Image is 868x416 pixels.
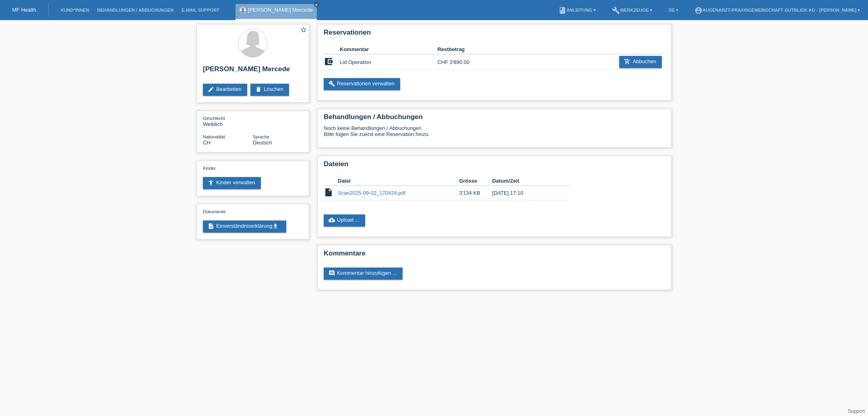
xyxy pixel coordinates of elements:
i: delete [255,86,262,93]
i: add_shopping_cart [624,58,630,65]
a: Behandlungen / Abbuchungen [93,8,178,12]
span: Kinder [203,166,216,171]
span: Schweiz [203,140,211,146]
th: Datum/Zeit [492,176,558,186]
th: Kommentar [340,45,437,54]
td: CHF 3'890.00 [437,54,486,70]
i: insert_drive_file [324,187,333,197]
a: Support [848,408,865,414]
h2: Dateien [324,160,665,172]
i: edit [208,86,214,93]
i: build [329,80,335,87]
i: get_app [272,223,279,229]
td: [DATE] 17:10 [492,186,558,200]
h2: Behandlungen / Abbuchungen [324,113,665,125]
i: close [314,3,318,7]
a: star_border [300,26,307,35]
h2: [PERSON_NAME] Mercede [203,65,303,77]
th: Grösse [459,176,492,186]
a: deleteLöschen [250,84,289,96]
i: accessibility_new [208,179,214,186]
i: account_circle [694,6,703,14]
a: MF Health [12,7,36,13]
span: Deutsch [253,140,272,146]
a: [PERSON_NAME] Mercede [248,7,313,13]
a: DE ▾ [664,8,682,12]
span: Sprache [253,134,269,139]
div: Noch keine Behandlungen / Abbuchungen Bitte fügen Sie zuerst eine Reservation hinzu. [324,125,665,143]
h2: Reservationen [324,29,665,41]
a: E-Mail Support [178,8,223,12]
div: Weiblich [203,115,253,127]
i: account_balance_wallet [324,57,333,66]
a: add_shopping_cartAbbuchen [619,56,662,68]
th: Restbetrag [437,45,486,54]
i: build [612,6,620,14]
a: descriptionEinverständniserklärungget_app [203,220,286,233]
td: Lid Operation [340,54,437,70]
h2: Kommentare [324,249,665,262]
a: Kund*innen [57,8,93,12]
i: description [208,223,214,229]
a: close [314,2,319,8]
i: comment [329,270,335,276]
a: cloud_uploadUpload ... [324,214,365,227]
span: Nationalität [203,134,225,139]
a: buildWerkzeuge ▾ [608,8,657,12]
i: book [558,6,566,14]
span: Geschlecht [203,116,225,121]
a: Scan2025-09-02_170424.pdf [338,190,405,196]
a: accessibility_newKinder verwalten [203,177,261,189]
i: cloud_upload [329,217,335,223]
th: Datei [338,176,459,186]
td: 3'134 KB [459,186,492,200]
a: commentKommentar hinzufügen ... [324,268,403,280]
a: bookAnleitung ▾ [554,8,600,12]
a: editBearbeiten [203,84,247,96]
span: Dokumente [203,209,225,214]
a: account_circleAugenarzt-Praxisgemeinschaft Gutblick AG - [PERSON_NAME] ▾ [690,8,864,12]
i: star_border [300,26,307,33]
a: buildReservationen verwalten [324,78,400,90]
